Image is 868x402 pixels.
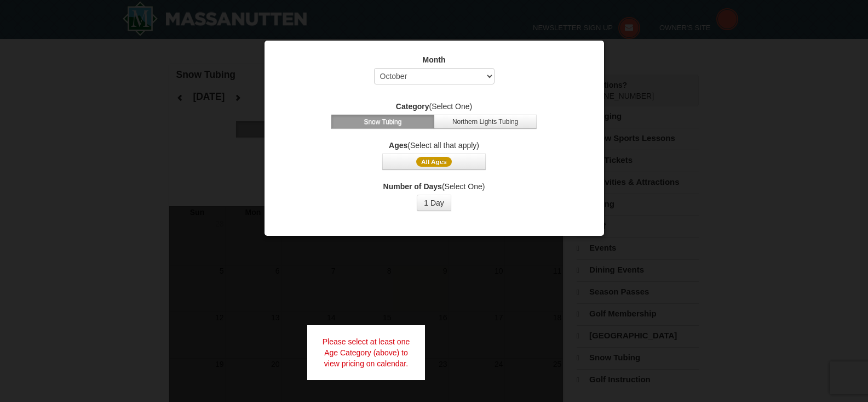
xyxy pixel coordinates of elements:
strong: Category [396,102,429,111]
strong: Month [423,55,446,64]
strong: Number of Days [383,182,442,191]
label: (Select One) [278,181,590,192]
button: 1 Day [417,195,451,211]
label: (Select all that apply) [278,140,590,151]
button: All Ages [382,154,485,170]
div: Please select at least one Age Category (above) to view pricing on calendar. [307,325,426,380]
span: All Ages [416,157,452,167]
strong: Ages [389,141,407,150]
button: Northern Lights Tubing [434,115,537,129]
button: Snow Tubing [331,115,434,129]
label: (Select One) [278,101,590,112]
